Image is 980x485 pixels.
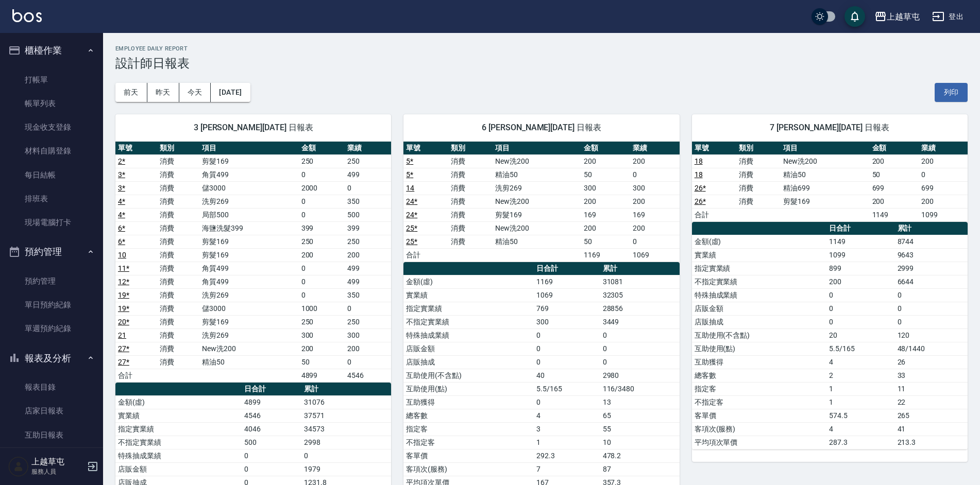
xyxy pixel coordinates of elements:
a: 18 [695,170,703,179]
td: 50 [299,355,345,369]
td: 消費 [448,168,493,181]
th: 類別 [448,142,493,155]
td: 300 [630,181,679,195]
th: 累計 [301,383,391,396]
td: 499 [345,262,391,275]
td: 精油50 [493,168,581,181]
td: 剪髮169 [199,235,299,248]
td: 0 [534,328,600,342]
td: 消費 [157,328,199,342]
td: 899 [826,262,895,275]
td: 5.5/165 [534,382,600,395]
td: 1099 [826,248,895,262]
td: 平均項次單價 [692,436,826,449]
button: 昨天 [147,83,179,102]
td: 287.3 [826,436,895,449]
td: 11 [895,382,968,395]
td: 消費 [157,208,199,221]
td: 消費 [157,248,199,262]
td: 實業績 [115,409,242,422]
td: 0 [895,302,968,315]
td: 消費 [157,181,199,195]
img: Person [8,456,29,477]
td: 350 [345,195,391,208]
td: 互助獲得 [403,395,534,409]
td: 50 [581,235,630,248]
th: 金額 [870,142,919,155]
td: 0 [826,315,895,328]
td: 499 [345,275,391,288]
table: a dense table [115,142,391,383]
button: 今天 [179,83,211,102]
td: 3 [534,422,600,436]
td: 指定客 [692,382,826,395]
a: 18 [695,157,703,165]
a: 單日預約紀錄 [4,293,99,317]
h2: Employee Daily Report [115,45,968,52]
td: 角質499 [199,168,299,181]
td: 200 [919,154,968,168]
td: 互助使用(點) [692,342,826,355]
td: 200 [870,195,919,208]
td: 300 [299,328,345,342]
td: 1979 [301,462,391,476]
td: 4546 [345,369,391,382]
th: 金額 [299,142,345,155]
td: 1 [534,436,600,449]
td: 0 [826,288,895,302]
a: 10 [118,251,126,259]
td: 20 [826,328,895,342]
a: 現場電腦打卡 [4,211,99,234]
h3: 設計師日報表 [115,56,968,71]
td: 7 [534,462,600,476]
td: 金額(虛) [692,235,826,248]
td: 33 [895,369,968,382]
a: 材料自購登錄 [4,139,99,163]
button: 報表及分析 [4,345,99,372]
td: 0 [534,355,600,369]
td: 1000 [299,302,345,315]
th: 單號 [692,142,736,155]
td: 116/3480 [600,382,680,395]
td: 500 [345,208,391,221]
td: 250 [345,154,391,168]
th: 業績 [630,142,679,155]
td: 0 [242,449,301,462]
a: 21 [118,331,126,339]
td: 洗剪269 [199,288,299,302]
td: 200 [299,248,345,262]
td: 40 [534,369,600,382]
th: 項目 [493,142,581,155]
td: 2 [826,369,895,382]
td: 消費 [448,195,493,208]
a: 打帳單 [4,68,99,92]
button: 前天 [115,83,147,102]
td: 客項次(服務) [403,462,534,476]
td: 250 [299,315,345,328]
td: 300 [581,181,630,195]
td: 300 [345,328,391,342]
td: 10 [600,436,680,449]
th: 類別 [157,142,199,155]
th: 業績 [919,142,968,155]
th: 日合計 [534,262,600,275]
td: 剪髮169 [199,154,299,168]
td: 消費 [157,235,199,248]
td: New洗200 [493,195,581,208]
td: 1099 [919,208,968,221]
td: 不指定客 [692,395,826,409]
td: 2000 [299,181,345,195]
td: 55 [600,422,680,436]
td: 不指定實業績 [403,315,534,328]
td: 4899 [242,395,301,409]
td: 消費 [448,235,493,248]
td: 1149 [870,208,919,221]
th: 日合計 [242,383,301,396]
th: 日合計 [826,222,895,235]
td: 5.5/165 [826,342,895,355]
img: Logo [12,9,42,22]
td: 699 [919,181,968,195]
td: 300 [534,315,600,328]
td: New洗200 [493,221,581,235]
td: 574.5 [826,409,895,422]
